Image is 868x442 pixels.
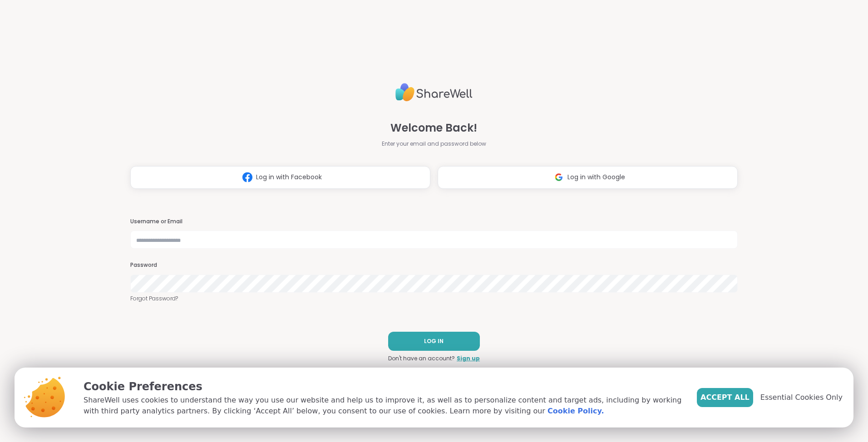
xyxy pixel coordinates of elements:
[256,172,322,182] span: Log in with Facebook
[390,120,477,136] span: Welcome Back!
[700,392,750,403] span: Accept All
[382,140,486,148] span: Enter your email and password below
[567,172,625,182] span: Log in with Google
[388,354,455,363] span: Don't have an account?
[395,79,473,105] img: ShareWell Logo
[457,354,480,363] a: Sign up
[239,169,256,186] img: ShareWell Logomark
[760,392,843,403] span: Essential Cookies Only
[130,295,738,303] a: Forgot Password?
[697,388,753,407] button: Accept All
[130,218,738,226] h3: Username or Email
[130,261,738,269] h3: Password
[388,332,480,351] button: LOG IN
[130,166,430,189] button: Log in with Facebook
[438,166,738,189] button: Log in with Google
[84,378,682,395] p: Cookie Preferences
[84,395,682,417] p: ShareWell uses cookies to understand the way you use our website and help us to improve it, as we...
[547,406,604,417] a: Cookie Policy.
[424,337,444,345] span: LOG IN
[550,169,567,186] img: ShareWell Logomark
